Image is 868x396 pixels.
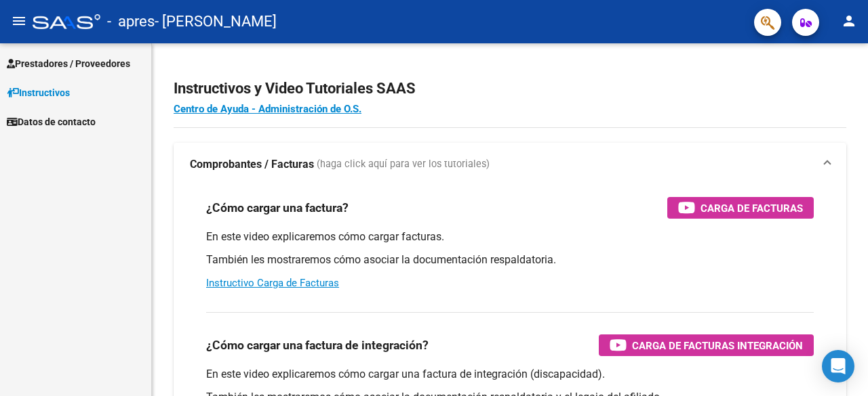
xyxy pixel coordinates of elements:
h2: Instructivos y Video Tutoriales SAAS [174,76,846,102]
mat-icon: menu [11,13,27,29]
button: Carga de Facturas [667,197,814,219]
h3: ¿Cómo cargar una factura? [206,198,349,217]
h3: ¿Cómo cargar una factura de integración? [206,336,429,355]
p: También les mostraremos cómo asociar la documentación respaldatoria. [206,252,814,267]
span: Carga de Facturas Integración [632,337,803,354]
span: Carga de Facturas [701,200,803,217]
a: Centro de Ayuda - Administración de O.S. [174,103,361,115]
strong: Comprobantes / Facturas [190,157,314,172]
button: Carga de Facturas Integración [599,334,814,356]
span: Instructivos [7,85,70,100]
p: En este video explicaremos cómo cargar facturas. [206,229,814,244]
span: Prestadores / Proveedores [7,56,130,71]
span: - [PERSON_NAME] [155,7,277,37]
mat-expansion-panel-header: Comprobantes / Facturas (haga click aquí para ver los tutoriales) [174,143,846,186]
p: En este video explicaremos cómo cargar una factura de integración (discapacidad). [206,367,814,382]
span: Datos de contacto [7,114,96,129]
span: - apres [107,7,155,37]
mat-icon: person [841,13,857,29]
span: (haga click aquí para ver los tutoriales) [317,157,490,172]
a: Instructivo Carga de Facturas [206,277,339,289]
div: Open Intercom Messenger [822,350,854,382]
